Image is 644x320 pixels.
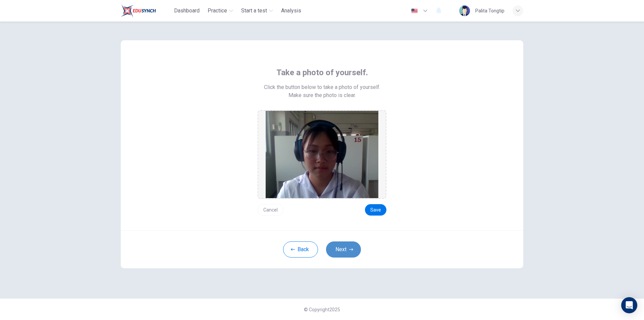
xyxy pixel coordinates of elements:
img: preview screemshot [266,111,378,198]
span: Make sure the photo is clear. [288,91,356,99]
span: Practice [208,7,227,15]
button: Cancel [258,204,283,216]
button: Start a test [238,5,276,17]
a: Train Test logo [121,4,171,17]
button: Save [365,204,386,216]
button: Dashboard [171,5,202,17]
span: Click the button below to take a photo of yourself. [264,83,380,91]
span: Analysis [281,7,301,15]
div: Open Intercom Messenger [621,297,637,313]
img: Train Test logo [121,4,156,17]
span: Start a test [241,7,267,15]
button: Back [283,241,318,258]
button: Practice [205,5,236,17]
span: © Copyright 2025 [304,307,340,312]
button: Next [326,241,361,258]
img: en [410,8,419,13]
span: Take a photo of yourself. [276,67,368,78]
span: Dashboard [174,7,200,15]
img: Profile picture [459,5,470,16]
button: Analysis [278,5,304,17]
div: Palita Tongtip [475,7,504,15]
